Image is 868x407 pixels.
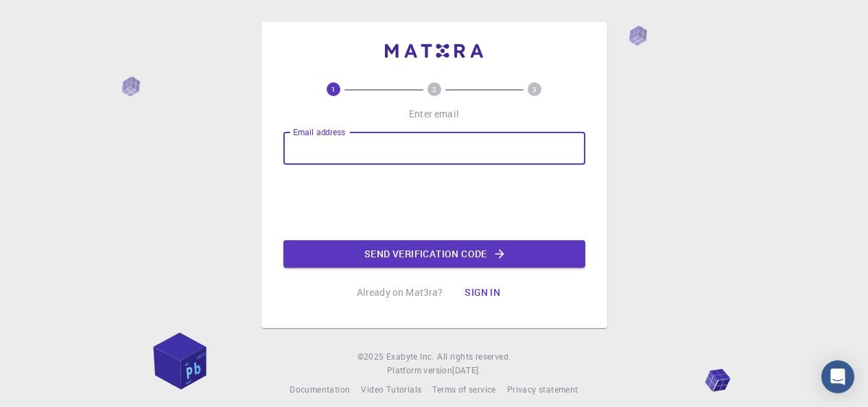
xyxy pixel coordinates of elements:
[432,84,436,94] text: 2
[432,383,495,397] a: Terms of service
[387,364,452,377] span: Platform version
[331,84,336,94] text: 1
[409,107,459,121] p: Enter email
[386,350,434,364] a: Exabyte Inc.
[357,286,443,299] p: Already on Mat3ra?
[532,84,537,94] text: 3
[283,240,585,268] button: Send verification code
[437,350,511,364] span: All rights reserved.
[290,383,350,397] a: Documentation
[454,279,511,306] button: Sign in
[361,384,421,395] span: Video Tutorials
[386,351,434,362] span: Exabyte Inc.
[361,383,421,397] a: Video Tutorials
[821,360,854,393] div: Open Intercom Messenger
[452,364,481,377] a: [DATE].
[290,384,350,395] span: Documentation
[507,383,578,397] a: Privacy statement
[452,364,481,375] span: [DATE] .
[507,384,578,395] span: Privacy statement
[357,350,386,364] span: © 2025
[330,176,539,229] iframe: reCAPTCHA
[432,384,495,395] span: Terms of service
[293,126,345,138] label: Email address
